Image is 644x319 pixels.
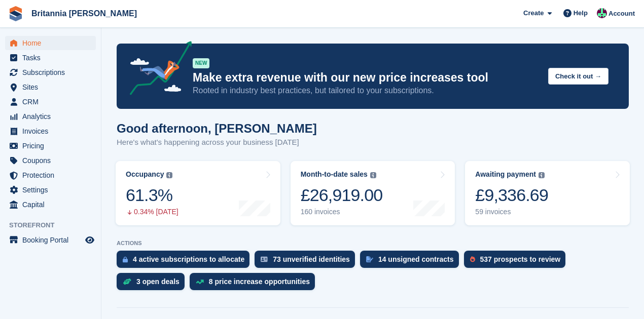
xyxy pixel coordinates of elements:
[5,183,96,197] a: menu
[255,251,360,273] a: 73 unverified identities
[22,36,83,50] span: Home
[22,95,83,109] span: CRM
[470,256,475,262] img: prospect-51fa495bee0391a8d652442698ab0144808aea92771e9ea1ae160a38d050c398.svg
[301,208,383,216] div: 160 invoices
[22,168,83,182] span: Protection
[126,185,178,206] div: 61.3%
[5,233,96,247] a: menu
[136,277,180,286] div: 3 open deals
[22,183,83,197] span: Settings
[5,153,96,168] a: menu
[291,161,455,225] a: Month-to-date sales £26,919.00 160 invoices
[117,273,190,295] a: 3 open deals
[22,65,83,79] span: Subscriptions
[22,153,83,168] span: Coupons
[117,240,629,247] p: ACTIONS
[5,124,96,138] a: menu
[360,251,464,273] a: 14 unsigned contracts
[117,137,317,148] p: Here's what's happening across your business [DATE]
[261,256,268,262] img: verify_identity-adf6edd0f0f0b5bbfe63781bf79b02c33cf7c696d77639b501bdc392416b5a36.svg
[5,51,96,65] a: menu
[5,139,96,153] a: menu
[475,208,548,216] div: 59 invoices
[22,197,83,212] span: Capital
[539,172,545,178] img: icon-info-grey-7440780725fd019a000dd9b08b2336e03edf1995a4989e88bcd33f0948082b44.svg
[301,185,383,206] div: £26,919.00
[126,170,164,179] div: Occupancy
[475,170,536,179] div: Awaiting payment
[123,256,128,263] img: active_subscription_to_allocate_icon-d502201f5373d7db506a760aba3b589e785aa758c864c3986d89f69b8ff3...
[22,51,83,65] span: Tasks
[5,65,96,79] a: menu
[475,185,548,206] div: £9,336.69
[123,278,131,285] img: deal-1b604bf984904fb50ccaf53a9ad4b4a5d6e5aea283cecdc64d6e3604feb123c2.svg
[133,255,244,263] div: 4 active subscriptions to allocate
[5,168,96,182] a: menu
[193,70,540,85] p: Make extra revenue with our new price increases tool
[548,68,609,85] button: Check it out →
[193,58,209,68] div: NEW
[196,280,204,284] img: price_increase_opportunities-93ffe204e8149a01c8c9dc8f82e8f89637d9d84a8eef4429ea346261dce0b2c0.svg
[166,172,172,178] img: icon-info-grey-7440780725fd019a000dd9b08b2336e03edf1995a4989e88bcd33f0948082b44.svg
[190,273,320,295] a: 8 price increase opportunities
[273,255,350,263] div: 73 unverified identities
[370,172,376,178] img: icon-info-grey-7440780725fd019a000dd9b08b2336e03edf1995a4989e88bcd33f0948082b44.svg
[597,8,607,18] img: Louise Fuller
[301,170,368,179] div: Month-to-date sales
[523,8,544,18] span: Create
[121,41,192,99] img: price-adjustments-announcement-icon-8257ccfd72463d97f412b2fc003d46551f7dbcb40ab6d574587a9cd5c0d94...
[22,139,83,153] span: Pricing
[116,161,280,225] a: Occupancy 61.3% 0.34% [DATE]
[465,161,630,225] a: Awaiting payment £9,336.69 59 invoices
[366,256,373,262] img: contract_signature_icon-13c848040528278c33f63329250d36e43548de30e8caae1d1a13099fd9432cc5.svg
[193,85,540,96] p: Rooted in industry best practices, but tailored to your subscriptions.
[574,8,588,18] span: Help
[5,197,96,212] a: menu
[27,5,141,22] a: Britannia [PERSON_NAME]
[117,251,255,273] a: 4 active subscriptions to allocate
[22,124,83,138] span: Invoices
[22,109,83,124] span: Analytics
[8,6,23,21] img: stora-icon-8386f47178a22dfd0bd8f6a31ec36ba5ce8667c1dd55bd0f319d3a0aa187defe.svg
[5,109,96,124] a: menu
[5,80,96,94] a: menu
[117,122,317,135] h1: Good afternoon, [PERSON_NAME]
[22,80,83,94] span: Sites
[378,255,454,263] div: 14 unsigned contracts
[609,9,635,19] span: Account
[84,234,96,246] a: Preview store
[209,277,310,286] div: 8 price increase opportunities
[464,251,571,273] a: 537 prospects to review
[9,220,101,230] span: Storefront
[126,208,178,216] div: 0.34% [DATE]
[22,233,83,247] span: Booking Portal
[480,255,561,263] div: 537 prospects to review
[5,95,96,109] a: menu
[5,36,96,50] a: menu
